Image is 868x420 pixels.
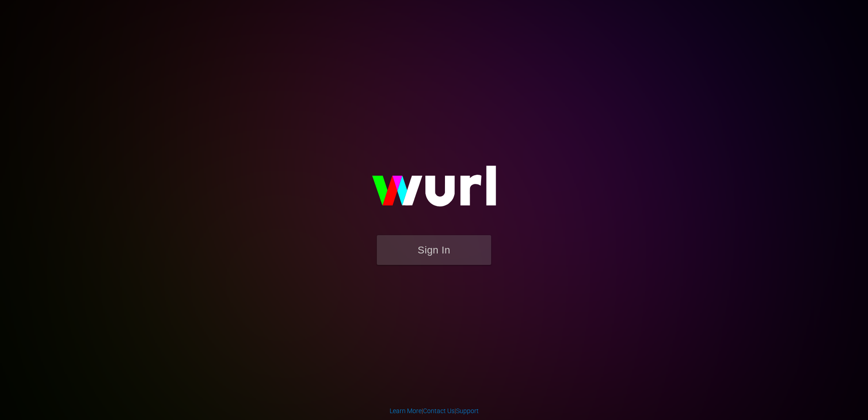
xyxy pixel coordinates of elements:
a: Learn More [390,407,422,415]
a: Support [456,407,479,415]
button: Sign In [377,235,491,265]
a: Contact Us [423,407,455,415]
img: wurl-logo-on-black-223613ac3d8ba8fe6dc639794a292ebdb59501304c7dfd60c99c58986ef67473.svg [343,146,525,235]
div: | | [390,406,479,415]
